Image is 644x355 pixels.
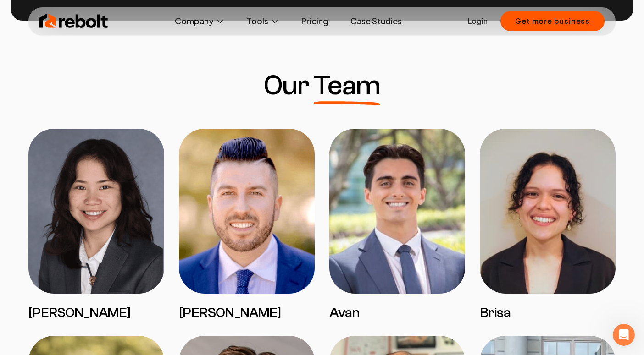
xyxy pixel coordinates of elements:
a: Pricing [294,12,336,30]
img: Rebolt Logo [39,12,108,30]
h3: Avan [329,305,465,321]
iframe: Intercom live chat [613,324,635,346]
button: Tools [239,12,287,30]
a: Case Studies [343,12,409,30]
img: Andrew [179,129,315,294]
h3: Our [264,72,380,99]
button: Get more business [500,11,605,31]
a: Login [468,16,488,27]
img: Haley [28,129,164,294]
h3: [PERSON_NAME] [179,305,315,321]
button: Company [167,12,232,30]
h3: Brisa [480,305,616,321]
h3: [PERSON_NAME] [28,305,164,321]
img: Brisa [480,129,616,294]
img: Avan [329,129,465,294]
span: Team [314,72,380,99]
